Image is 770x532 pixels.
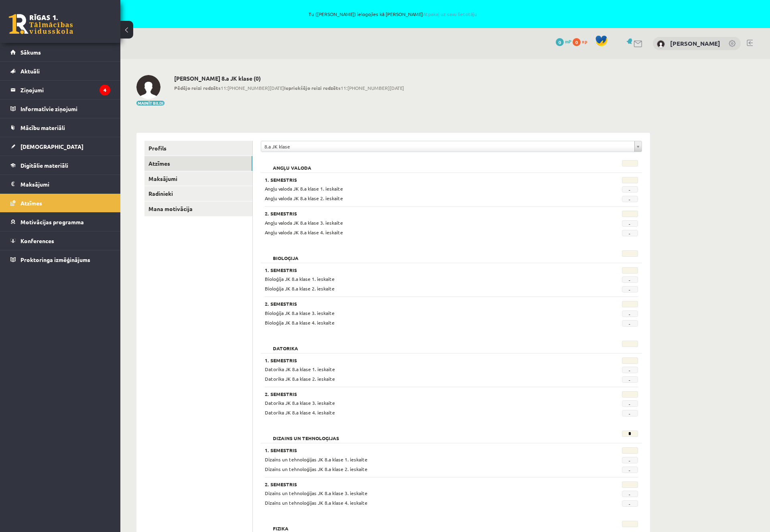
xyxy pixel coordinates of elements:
span: Datorika JK 8.a klase 1. ieskaite [265,366,335,372]
span: - [622,457,638,463]
span: Datorika JK 8.a klase 3. ieskaite [265,400,335,406]
span: - [622,376,638,383]
a: 8.a JK klase [261,141,642,152]
span: Angļu valoda JK 8.a klase 3. ieskaite [265,219,343,226]
span: xp [582,38,587,45]
span: Digitālie materiāli [20,162,68,169]
span: - [622,410,638,416]
a: Atzīmes [10,194,110,212]
a: 0 mP [556,38,571,45]
span: - [622,230,638,236]
span: Sākums [20,49,41,56]
span: - [622,500,638,507]
h2: Bioloģija [265,250,307,258]
span: Bioloģija JK 8.a klase 3. ieskaite [265,310,335,316]
span: Dizains un tehnoloģijas JK 8.a klase 1. ieskaite [265,456,368,463]
h2: Angļu valoda [265,160,319,168]
span: - [622,276,638,283]
a: [DEMOGRAPHIC_DATA] [10,137,110,156]
span: Dizains un tehnoloģijas JK 8.a klase 4. ieskaite [265,500,368,506]
h3: 2. Semestris [265,391,574,397]
a: Sākums [10,43,110,61]
legend: Ziņojumi [20,81,110,99]
img: Marta Grāve [657,40,665,48]
span: - [622,186,638,193]
span: Tu ([PERSON_NAME]) ielogojies kā [PERSON_NAME] [92,12,693,16]
a: Profils [144,141,252,156]
span: Proktoringa izmēģinājums [20,256,90,263]
b: Iepriekšējo reizi redzēts [284,85,341,91]
h3: 1. Semestris [265,267,574,273]
span: 8.a JK klase [264,141,631,152]
span: Dizains un tehnoloģijas JK 8.a klase 2. ieskaite [265,466,368,472]
a: Digitālie materiāli [10,156,110,175]
h3: 2. Semestris [265,301,574,307]
a: Mana motivācija [144,201,252,216]
a: Maksājumi [10,175,110,193]
span: [DEMOGRAPHIC_DATA] [20,143,83,150]
span: Aktuāli [20,67,40,75]
a: 0 xp [573,38,591,45]
span: Bioloģija JK 8.a klase 2. ieskaite [265,285,335,292]
h2: [PERSON_NAME] 8.a JK klase (0) [174,75,404,82]
span: - [622,491,638,497]
span: 0 [556,38,564,46]
legend: Maksājumi [20,175,110,193]
span: Angļu valoda JK 8.a klase 4. ieskaite [265,229,343,236]
span: 11:[PHONE_NUMBER][DATE] 11:[PHONE_NUMBER][DATE] [174,84,404,91]
span: Angļu valoda JK 8.a klase 1. ieskaite [265,185,343,192]
span: Bioloģija JK 8.a klase 4. ieskaite [265,319,335,326]
a: Proktoringa izmēģinājums [10,250,110,269]
span: Dizains un tehnoloģijas JK 8.a klase 3. ieskaite [265,490,368,496]
a: Aktuāli [10,62,110,80]
h3: 1. Semestris [265,357,574,363]
h3: 1. Semestris [265,177,574,183]
span: - [622,320,638,327]
i: 4 [100,85,110,95]
span: 0 [573,38,581,46]
span: Datorika JK 8.a klase 4. ieskaite [265,409,335,416]
h2: Datorika [265,341,306,349]
h2: Fizika [265,521,297,529]
a: Maksājumi [144,171,252,186]
span: Mācību materiāli [20,124,65,131]
h3: 2. Semestris [265,481,574,487]
span: Bioloģija JK 8.a klase 1. ieskaite [265,276,335,282]
span: Angļu valoda JK 8.a klase 2. ieskaite [265,195,343,201]
span: - [622,286,638,292]
a: [PERSON_NAME] [670,39,720,47]
span: - [622,311,638,317]
button: Mainīt bildi [136,101,165,106]
a: Atpakaļ uz savu lietotāju [423,11,477,17]
a: Konferences [10,231,110,250]
a: Atzīmes [144,156,252,171]
span: - [622,196,638,202]
h2: Dizains un tehnoloģijas [265,430,347,439]
a: Informatīvie ziņojumi [10,99,110,118]
span: Motivācijas programma [20,218,84,225]
span: mP [565,38,571,45]
span: - [622,467,638,473]
span: - [622,367,638,373]
a: Mācību materiāli [10,118,110,137]
h3: 2. Semestris [265,211,574,216]
img: Marta Grāve [136,75,161,99]
h3: 1. Semestris [265,447,574,453]
span: - [622,400,638,407]
a: Rīgas 1. Tālmācības vidusskola [9,14,73,34]
a: Ziņojumi4 [10,81,110,99]
a: Motivācijas programma [10,213,110,231]
span: Atzīmes [20,199,42,207]
b: Pēdējo reizi redzēts [174,85,221,91]
span: - [622,220,638,227]
a: Radinieki [144,186,252,201]
legend: Informatīvie ziņojumi [20,99,110,118]
span: Datorika JK 8.a klase 2. ieskaite [265,376,335,382]
span: Konferences [20,237,54,244]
